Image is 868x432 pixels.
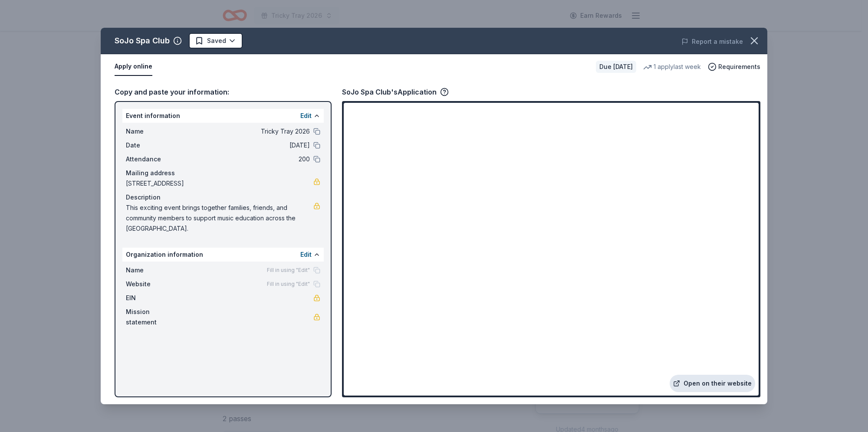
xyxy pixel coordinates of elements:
[126,307,184,327] span: Mission statement
[342,86,449,98] div: SoJo Spa Club's Application
[596,61,636,73] div: Due [DATE]
[126,154,184,164] span: Attendance
[126,168,320,178] div: Mailing address
[126,126,184,137] span: Name
[184,140,310,151] span: [DATE]
[708,62,760,72] button: Requirements
[126,192,320,203] div: Description
[115,34,170,48] div: SoJo Spa Club
[115,86,332,98] div: Copy and paste your information:
[126,293,184,303] span: EIN
[267,267,310,274] span: Fill in using "Edit"
[300,249,312,260] button: Edit
[126,178,313,189] span: [STREET_ADDRESS]
[126,279,184,289] span: Website
[122,109,324,123] div: Event information
[184,126,310,137] span: Tricky Tray 2026
[718,62,760,72] span: Requirements
[126,203,313,234] span: This exciting event brings together families, friends, and community members to support music edu...
[122,248,324,262] div: Organization information
[267,281,310,288] span: Fill in using "Edit"
[681,36,743,47] button: Report a mistake
[300,111,312,121] button: Edit
[189,33,243,49] button: Saved
[643,62,701,72] div: 1 apply last week
[184,154,310,164] span: 200
[115,58,152,76] button: Apply online
[670,375,755,392] a: Open on their website
[126,265,184,275] span: Name
[207,36,226,46] span: Saved
[126,140,184,151] span: Date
